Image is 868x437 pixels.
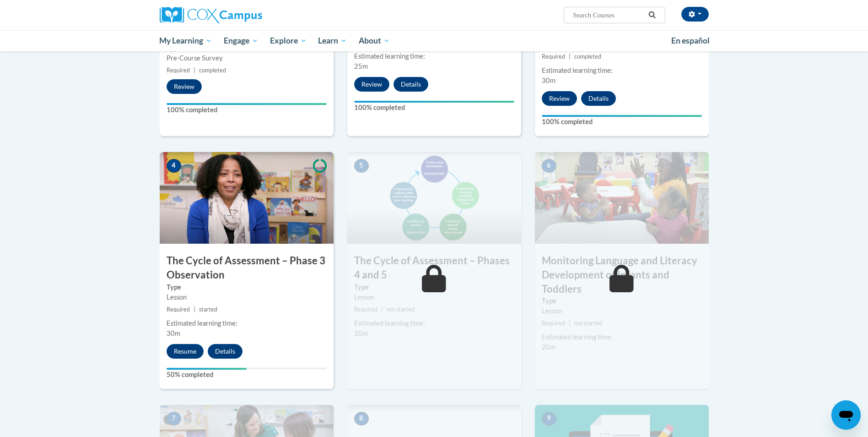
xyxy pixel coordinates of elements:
[354,101,514,103] div: Your progress
[146,30,722,51] div: Main menu
[354,292,514,302] div: Lesson
[199,67,226,74] span: completed
[160,7,334,23] a: Cox Campus
[381,306,383,313] span: |
[387,306,415,313] span: not started
[354,412,369,426] span: 8
[542,332,702,342] div: Estimated learning time:
[347,152,521,244] img: Course Image
[167,53,327,63] div: Pre-Course Survey
[167,306,190,313] span: Required
[354,329,368,337] span: 20m
[569,320,571,327] span: |
[199,306,217,313] span: started
[569,53,571,60] span: |
[572,10,645,21] input: Search Courses
[167,103,327,105] div: Your progress
[542,117,702,127] label: 100% completed
[354,77,389,92] button: Review
[354,318,514,328] div: Estimated learning time:
[542,306,702,316] div: Lesson
[542,159,556,173] span: 6
[542,320,565,327] span: Required
[167,412,181,426] span: 7
[208,344,243,359] button: Details
[542,296,702,306] label: Type
[681,7,709,22] button: Account Settings
[542,343,555,351] span: 20m
[354,159,369,173] span: 5
[167,368,247,370] div: Your progress
[312,30,353,51] a: Learn
[354,306,377,313] span: Required
[535,152,709,244] img: Course Image
[224,35,258,46] span: Engage
[535,254,709,296] h3: Monitoring Language and Literacy Development of Infants and Toddlers
[167,105,327,115] label: 100% completed
[167,344,204,359] button: Resume
[318,35,347,46] span: Learn
[542,412,556,426] span: 9
[167,67,190,74] span: Required
[542,115,702,117] div: Your progress
[542,76,555,84] span: 30m
[264,30,313,51] a: Explore
[671,36,710,45] span: En español
[347,254,521,282] h3: The Cycle of Assessment – Phases 4 and 5
[167,282,327,292] label: Type
[542,91,577,106] button: Review
[353,30,396,51] a: About
[167,159,181,173] span: 4
[160,152,334,244] img: Course Image
[354,62,368,70] span: 25m
[354,103,514,113] label: 100% completed
[542,53,565,60] span: Required
[167,79,202,94] button: Review
[154,30,218,51] a: My Learning
[194,306,195,313] span: |
[167,329,180,337] span: 30m
[645,10,659,21] button: Search
[160,254,334,282] h3: The Cycle of Assessment – Phase 3 Observation
[354,51,514,61] div: Estimated learning time:
[665,31,716,50] a: En español
[354,282,514,292] label: Type
[574,320,602,327] span: not started
[159,35,212,46] span: My Learning
[359,35,390,46] span: About
[542,66,702,76] div: Estimated learning time:
[167,370,327,380] label: 50% completed
[394,77,428,92] button: Details
[218,30,264,51] a: Engage
[831,400,861,430] iframe: Button to launch messaging window
[167,292,327,302] div: Lesson
[581,91,616,106] button: Details
[167,318,327,328] div: Estimated learning time:
[574,53,601,60] span: completed
[160,7,262,23] img: Cox Campus
[194,67,195,74] span: |
[270,35,307,46] span: Explore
